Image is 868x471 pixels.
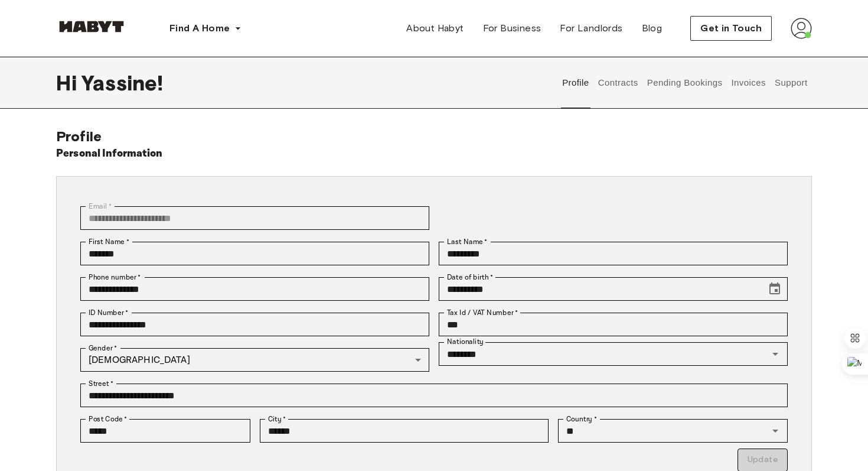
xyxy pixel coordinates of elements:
[89,378,113,389] label: Street
[596,57,639,109] button: Contracts
[81,70,163,95] span: Yassine !
[447,307,518,318] label: Tax Id / VAT Number
[763,277,787,301] button: Choose date, selected date is May 21, 2004
[89,201,112,212] label: Email
[474,17,551,40] a: For Business
[56,128,102,145] span: Profile
[447,337,484,347] label: Nationality
[406,21,464,35] span: About Habyt
[558,57,812,109] div: user profile tabs
[89,272,141,282] label: Phone number
[268,414,286,424] label: City
[80,348,429,372] div: [DEMOGRAPHIC_DATA]
[550,17,632,40] a: For Landlords
[561,57,591,109] button: Profile
[791,18,812,39] img: avatar
[397,17,473,40] a: About Habyt
[89,343,117,353] label: Gender
[89,414,128,424] label: Post Code
[447,236,488,247] label: Last Name
[632,17,672,40] a: Blog
[89,236,129,247] label: First Name
[56,70,81,95] span: Hi
[560,21,622,35] span: For Landlords
[773,57,809,109] button: Support
[160,17,251,40] button: Find A Home
[56,145,163,162] h6: Personal Information
[56,21,127,33] img: Habyt
[645,57,724,109] button: Pending Bookings
[700,21,762,35] span: Get in Touch
[89,307,128,318] label: ID Number
[483,21,541,35] span: For Business
[690,16,772,41] button: Get in Touch
[730,57,767,109] button: Invoices
[80,206,429,230] div: You can't change your email address at the moment. Please reach out to customer support in case y...
[169,21,230,35] span: Find A Home
[767,423,784,439] button: Open
[566,414,597,424] label: Country
[767,346,784,362] button: Open
[447,272,493,282] label: Date of birth
[642,21,663,35] span: Blog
